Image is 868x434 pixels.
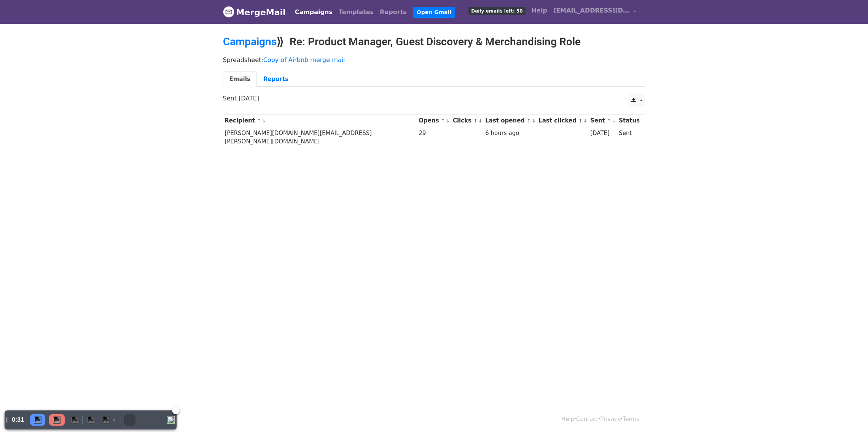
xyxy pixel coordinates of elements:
th: Last opened [483,114,537,127]
a: ↑ [578,118,583,124]
p: Spreadsheet: [223,56,645,64]
a: Help [529,3,550,18]
a: MergeMail [223,4,286,20]
th: Clicks [451,114,483,127]
td: [PERSON_NAME][DOMAIN_NAME][EMAIL_ADDRESS][PERSON_NAME][DOMAIN_NAME] [223,127,417,148]
a: Reports [377,5,410,20]
a: ↓ [532,118,536,124]
a: Privacy [600,416,621,423]
a: Copy of Airbnb merge mail [263,56,345,64]
a: Help [561,416,574,423]
a: ↑ [527,118,531,124]
div: 29 [419,129,449,138]
p: Sent [DATE] [223,94,645,102]
td: Sent [617,127,641,148]
div: 6 hours ago [485,129,535,138]
a: ↓ [262,118,266,124]
img: MergeMail logo [223,6,234,17]
th: Last clicked [537,114,589,127]
h2: ⟫ Re: Product Manager, Guest Discovery & Merchandising Role [223,35,645,48]
a: ↑ [441,118,445,124]
a: ↓ [446,118,450,124]
a: [EMAIL_ADDRESS][DOMAIN_NAME] [550,3,639,21]
a: Campaigns [292,5,336,20]
a: ↓ [612,118,616,124]
th: Opens [417,114,451,127]
a: Campaigns [223,35,277,48]
a: ↓ [478,118,483,124]
a: Open Gmail [413,7,455,18]
a: Reports [257,72,295,87]
a: ↓ [583,118,588,124]
th: Recipient [223,114,417,127]
a: ↑ [257,118,261,124]
a: Contact [576,416,598,423]
a: ↑ [473,118,478,124]
th: Status [617,114,641,127]
iframe: Chat Widget [830,397,868,434]
a: Emails [223,72,257,87]
a: Daily emails left: 50 [465,3,528,18]
a: ↑ [607,118,611,124]
div: [DATE] [590,129,615,138]
a: Terms [623,416,639,423]
span: Daily emails left: 50 [468,7,525,15]
a: Templates [336,5,377,20]
span: [EMAIL_ADDRESS][DOMAIN_NAME] [553,6,629,15]
th: Sent [588,114,617,127]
